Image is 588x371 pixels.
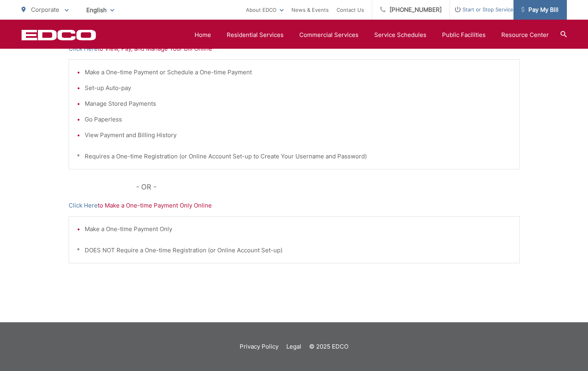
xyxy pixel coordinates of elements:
a: Resource Center [501,30,549,40]
p: * Requires a One-time Registration (or Online Account Set-up to Create Your Username and Password) [77,152,512,161]
a: EDCD logo. Return to the homepage. [22,29,96,40]
a: Public Facilities [442,30,486,40]
span: English [80,3,120,17]
li: Manage Stored Payments [85,99,512,108]
span: Pay My Bill [521,5,559,15]
a: Commercial Services [299,30,359,40]
a: About EDCO [246,5,284,15]
p: * DOES NOT Require a One-time Registration (or Online Account Set-up) [77,246,512,255]
a: Click Here [69,44,98,53]
li: View Payment and Billing History [85,130,512,140]
span: Corporate [31,6,59,13]
li: Make a One-time Payment or Schedule a One-time Payment [85,68,512,77]
p: - OR - [136,181,520,193]
a: Service Schedules [374,30,426,40]
p: © 2025 EDCO [309,342,348,351]
a: Residential Services [227,30,284,40]
a: News & Events [291,5,329,15]
a: Contact Us [337,5,364,15]
li: Make a One-time Payment Only [85,224,512,234]
li: Set-up Auto-pay [85,83,512,93]
a: Home [195,30,211,40]
p: to Make a One-time Payment Only Online [69,201,520,210]
p: to View, Pay, and Manage Your Bill Online [69,44,520,53]
li: Go Paperless [85,115,512,124]
a: Privacy Policy [240,342,279,351]
a: Click Here [69,201,98,210]
a: Legal [286,342,301,351]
